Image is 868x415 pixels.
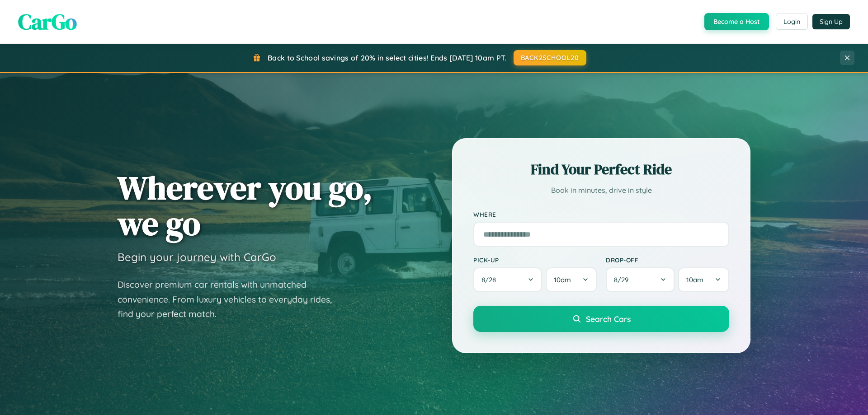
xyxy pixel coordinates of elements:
button: BACK2SCHOOL20 [514,50,586,65]
span: 8 / 28 [481,275,500,284]
span: CarGo [18,7,77,37]
p: Discover premium car rentals with unmatched convenience. From luxury vehicles to everyday rides, ... [118,277,344,322]
button: 8/29 [606,267,675,292]
label: Where [473,210,729,218]
label: Drop-off [606,256,729,264]
button: 8/28 [473,267,542,292]
span: 10am [554,275,571,284]
p: Book in minutes, drive in style [473,184,729,197]
button: Login [776,14,808,30]
span: Search Cars [586,314,631,324]
h2: Find Your Perfect Ride [473,159,729,179]
button: Sign Up [812,14,850,29]
button: 10am [678,267,729,292]
span: Back to School savings of 20% in select cities! Ends [DATE] 10am PT. [268,53,506,62]
span: 8 / 29 [614,275,633,284]
label: Pick-up [473,256,597,264]
h3: Begin your journey with CarGo [118,250,276,264]
button: Search Cars [473,306,729,332]
button: Become a Host [704,13,769,30]
h1: Wherever you go, we go [118,170,373,241]
span: 10am [686,275,703,284]
button: 10am [546,267,597,292]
